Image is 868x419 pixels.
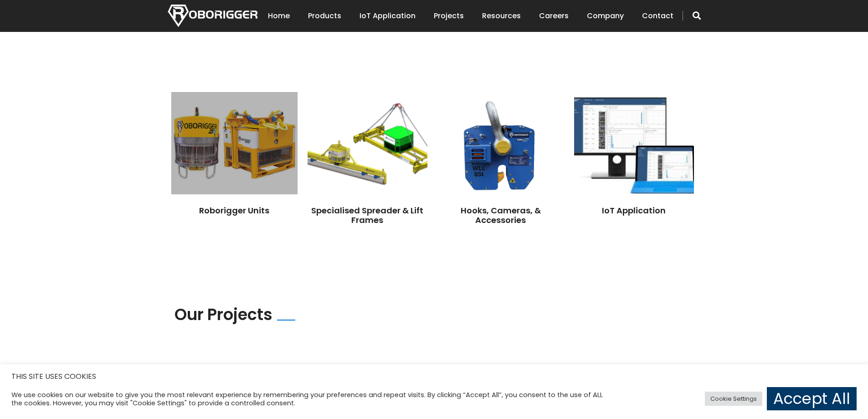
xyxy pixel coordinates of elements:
h5: THIS SITE USES COOKIES [11,371,857,383]
a: IoT Application [602,205,666,216]
a: Accept All [767,387,857,410]
a: Hooks, Cameras, & Accessories [461,205,541,226]
a: Home [268,2,290,30]
a: Roborigger Units [199,205,269,216]
a: Careers [539,2,569,30]
a: Products [308,2,341,30]
a: Cookie Settings [705,392,762,406]
a: Projects [434,2,464,30]
a: IoT Application [360,2,416,30]
a: Company [587,2,624,30]
img: Nortech [168,5,257,27]
div: We use cookies on our website to give you the most relevant experience by remembering your prefer... [11,391,603,407]
a: Contact [642,2,673,30]
a: Resources [482,2,521,30]
a: Specialised Spreader & Lift Frames [311,205,423,226]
